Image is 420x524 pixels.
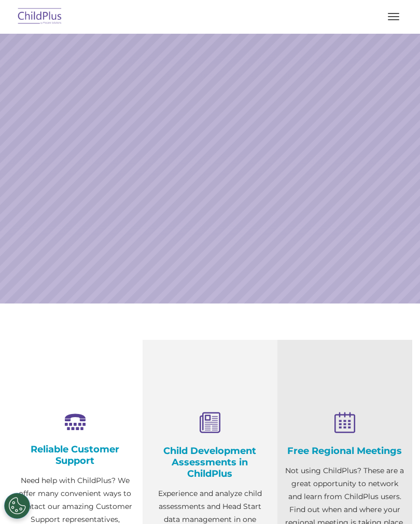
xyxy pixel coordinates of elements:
[150,445,270,479] h4: Child Development Assessments in ChildPlus
[4,493,30,519] button: Cookies Settings
[16,5,64,29] img: ChildPlus by Procare Solutions
[16,444,135,466] h4: Reliable Customer Support
[285,445,404,457] h4: Free Regional Meetings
